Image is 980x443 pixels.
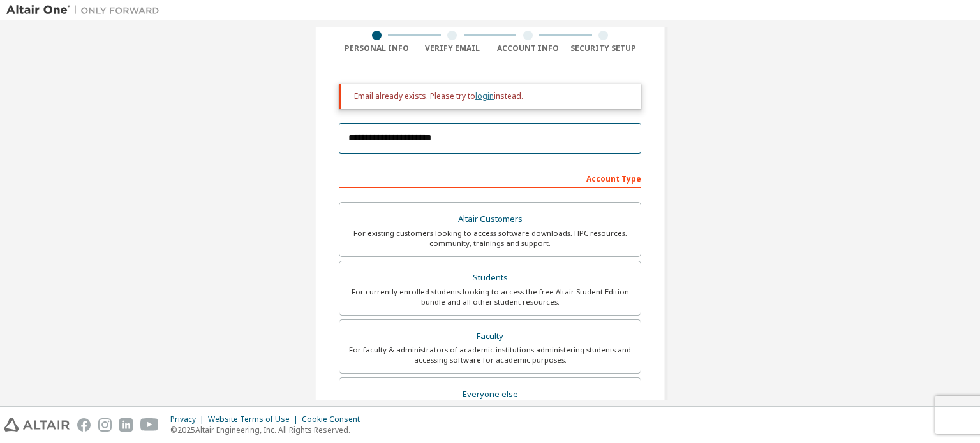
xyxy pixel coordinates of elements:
div: For existing customers looking to access software downloads, HPC resources, community, trainings ... [347,228,633,249]
div: For currently enrolled students looking to access the free Altair Student Edition bundle and all ... [347,287,633,307]
div: Privacy [170,414,208,425]
div: Account Type [339,168,641,188]
img: youtube.svg [140,418,159,432]
div: Account Info [490,43,566,54]
img: facebook.svg [77,418,91,432]
div: Altair Customers [347,210,633,228]
div: Verify Email [415,43,491,54]
div: Personal Info [339,43,415,54]
img: linkedin.svg [119,418,133,432]
div: Faculty [347,328,633,345]
img: Altair One [6,4,166,17]
img: altair_logo.svg [4,418,70,432]
div: Email already exists. Please try to instead. [354,91,631,101]
p: © 2025 Altair Engineering, Inc. All Rights Reserved. [170,425,367,435]
div: Everyone else [347,386,633,403]
div: Cookie Consent [302,414,367,425]
div: Website Terms of Use [208,414,302,425]
a: login [475,91,494,101]
div: Students [347,269,633,287]
div: For faculty & administrators of academic institutions administering students and accessing softwa... [347,345,633,365]
img: instagram.svg [98,418,112,432]
div: Security Setup [566,43,642,54]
